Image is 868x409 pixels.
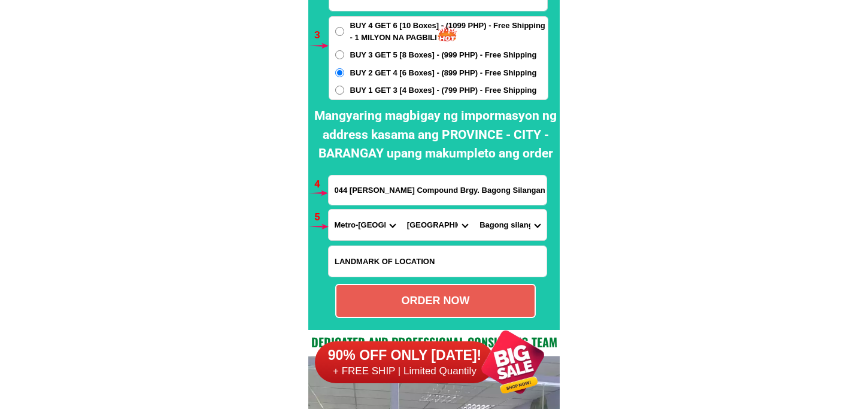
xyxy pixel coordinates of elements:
span: BUY 4 GET 6 [10 Boxes] - (1099 PHP) - Free Shipping - 1 MILYON NA PAGBILI [350,20,548,43]
input: BUY 1 GET 3 [4 Boxes] - (799 PHP) - Free Shipping [335,86,344,95]
select: Select district [401,210,474,240]
h6: + FREE SHIP | Limited Quantily [315,365,494,378]
h6: 90% OFF ONLY [DATE]! [315,347,494,365]
h6: 3 [314,28,328,43]
h2: Mangyaring magbigay ng impormasyon ng address kasama ang PROVINCE - CITY - BARANGAY upang makumpl... [311,107,560,163]
input: BUY 4 GET 6 [10 Boxes] - (1099 PHP) - Free Shipping - 1 MILYON NA PAGBILI [335,27,344,36]
span: BUY 3 GET 5 [8 Boxes] - (999 PHP) - Free Shipping [350,49,537,61]
span: BUY 1 GET 3 [4 Boxes] - (799 PHP) - Free Shipping [350,84,537,96]
h6: 4 [314,177,328,192]
input: Input LANDMARKOFLOCATION [329,246,547,277]
h2: Dedicated and professional consulting team [308,333,560,351]
select: Select commune [474,210,546,240]
h6: 5 [314,210,328,225]
input: Input address [329,175,547,205]
div: ORDER NOW [336,293,535,309]
input: BUY 3 GET 5 [8 Boxes] - (999 PHP) - Free Shipping [335,50,344,59]
select: Select province [329,210,401,240]
input: BUY 2 GET 4 [6 Boxes] - (899 PHP) - Free Shipping [335,68,344,77]
span: BUY 2 GET 4 [6 Boxes] - (899 PHP) - Free Shipping [350,67,537,79]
